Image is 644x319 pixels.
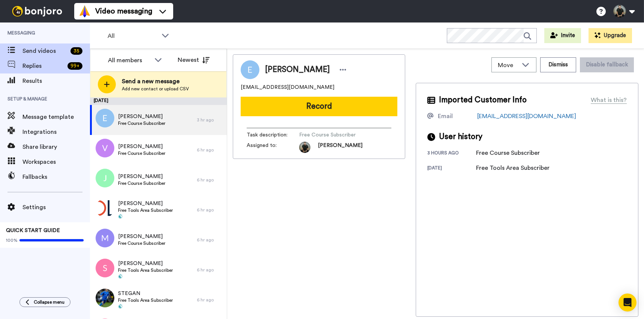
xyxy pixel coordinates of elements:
span: Message template [22,112,90,121]
img: j.png [96,169,114,187]
div: [DATE] [90,97,227,105]
span: Free Course Subscriber [118,150,165,156]
img: bj-logo-header-white.svg [9,6,65,16]
span: Imported Customer Info [439,94,527,106]
span: 100% [6,237,18,243]
span: Assigned to: [247,142,299,153]
span: Free Tools Area Subscriber [118,297,173,303]
img: dbb43e74-4438-4751-bed8-fc882dc9d16e-1616669848.jpg [299,142,310,153]
span: [EMAIL_ADDRESS][DOMAIN_NAME] [241,84,334,91]
span: Collapse menu [34,299,64,305]
span: Free Course Subscriber [299,131,370,139]
div: 6 hr ago [197,267,223,273]
span: All [108,31,158,40]
div: 6 hr ago [197,297,223,303]
span: Free Course Subscriber [118,240,165,246]
img: e.png [96,109,114,127]
span: Free Course Subscriber [118,180,165,186]
span: [PERSON_NAME] [318,142,362,153]
div: 6 hr ago [197,207,223,213]
img: s.png [96,259,114,277]
span: User history [439,131,482,142]
img: m.png [96,229,114,247]
button: Collapse menu [19,297,70,307]
span: [PERSON_NAME] [118,173,165,180]
button: Newest [172,52,215,67]
button: Invite [544,28,581,43]
div: Free Course Subscriber [476,148,540,157]
img: v.png [96,139,114,157]
span: Add new contact or upload CSV [122,86,189,92]
span: Move [498,61,518,70]
span: QUICK START GUIDE [6,228,60,233]
a: [EMAIL_ADDRESS][DOMAIN_NAME] [477,113,576,119]
span: Send a new message [122,77,189,86]
div: 6 hr ago [197,177,223,183]
span: Share library [22,142,90,151]
span: Free Tools Area Subscriber [118,267,173,273]
div: 3 hours ago [427,150,476,157]
span: Send videos [22,46,67,55]
div: Free Tools Area Subscriber [476,163,550,172]
div: Open Intercom Messenger [619,294,637,312]
span: Free Tools Area Subscriber [118,207,173,213]
span: Settings [22,203,90,212]
span: [PERSON_NAME] [118,143,165,150]
img: c2e2b2a4-738d-48cb-82e4-d2f2a6bb37da.jpg [96,289,114,307]
div: All members [108,56,151,65]
span: Integrations [22,127,90,136]
span: [PERSON_NAME] [118,260,173,267]
span: Video messaging [95,6,152,16]
span: Workspaces [22,157,90,166]
span: [PERSON_NAME] [118,233,165,240]
div: 6 hr ago [197,237,223,243]
span: STEGAN [118,290,173,297]
button: Upgrade [589,28,632,43]
img: a6010538-edaf-4b5b-bf8f-344b60a1b378.png [96,199,114,217]
div: 6 hr ago [197,147,223,153]
div: [DATE] [427,165,476,172]
button: Record [241,97,397,116]
span: [PERSON_NAME] [265,64,330,75]
div: What is this? [591,96,627,105]
div: 99 + [67,62,82,70]
span: Replies [22,61,64,70]
span: [PERSON_NAME] [118,200,173,207]
span: Free Course Subscriber [118,120,165,126]
img: Image of Emanuel [241,60,259,79]
div: Email [438,112,453,121]
div: 3 hr ago [197,117,223,123]
span: Results [22,76,90,85]
span: Task description : [247,131,299,139]
div: 35 [70,47,82,55]
img: vm-color.svg [79,5,91,17]
button: Disable fallback [580,57,634,72]
span: Fallbacks [22,172,90,181]
span: [PERSON_NAME] [118,113,165,120]
button: Dismiss [540,57,576,72]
